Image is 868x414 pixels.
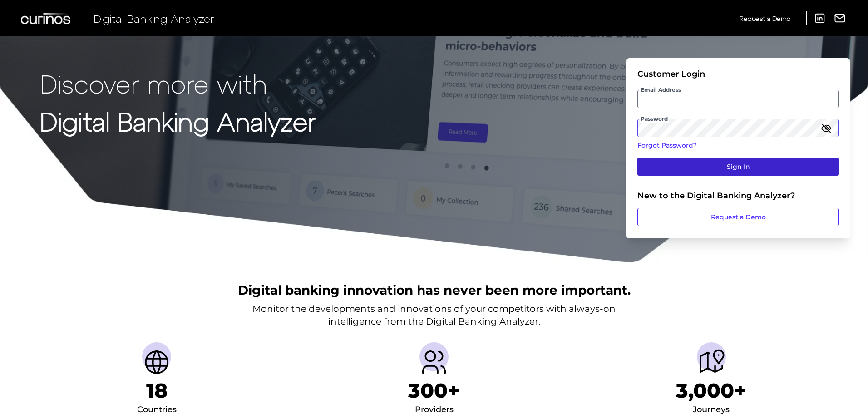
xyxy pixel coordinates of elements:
[146,379,168,403] h1: 18
[740,15,790,22] span: Request a Demo
[40,69,316,98] p: Discover more with
[142,348,171,377] img: Countries
[21,13,72,24] img: Curinos
[637,191,839,201] div: New to the Digital Banking Analyzer?
[637,208,839,226] a: Request a Demo
[419,348,449,377] img: Providers
[408,379,460,403] h1: 300+
[640,115,669,123] span: Password
[238,281,631,299] h2: Digital banking innovation has never been more important.
[252,302,616,328] p: Monitor the developments and innovations of your competitors with always-on intelligence from the...
[640,86,682,94] span: Email Address
[740,11,790,26] a: Request a Demo
[676,379,746,403] h1: 3,000+
[637,158,839,176] button: Sign In
[697,348,726,377] img: Journeys
[637,69,839,79] div: Customer Login
[40,106,316,136] strong: Digital Banking Analyzer
[94,12,214,25] span: Digital Banking Analyzer
[637,141,839,150] a: Forgot Password?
